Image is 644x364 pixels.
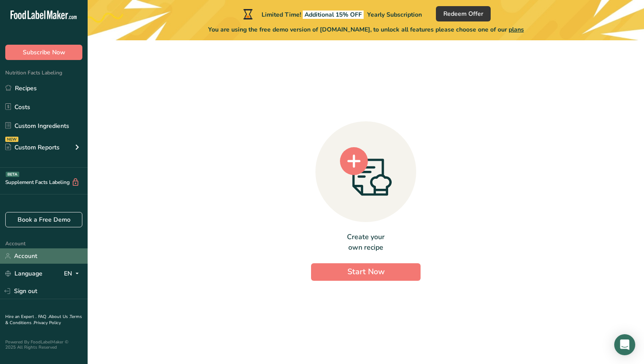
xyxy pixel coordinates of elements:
[443,9,483,18] span: Redeem Offer
[367,11,422,19] span: Yearly Subscription
[241,9,422,19] div: Limited Time!
[509,25,524,34] span: plans
[64,269,82,279] div: EN
[34,320,61,326] a: Privacy Policy
[5,137,18,142] div: NEW
[208,25,524,34] span: You are using the free demo version of [DOMAIN_NAME], to unlock all features please choose one of...
[347,266,385,277] span: Start Now
[5,266,42,281] a: Language
[311,263,421,281] button: Start Now
[5,45,82,60] button: Subscribe Now
[5,339,82,350] div: Powered By FoodLabelMaker © 2025 All Rights Reserved
[303,11,364,19] span: Additional 15% OFF
[5,314,36,320] a: Hire an Expert .
[614,334,635,355] div: Open Intercom Messenger
[5,314,82,326] a: Terms & Conditions .
[5,143,60,152] div: Custom Reports
[436,6,491,21] button: Redeem Offer
[38,314,49,320] a: FAQ .
[311,232,421,253] div: Create your own recipe
[23,48,65,57] span: Subscribe Now
[6,172,19,177] div: BETA
[5,212,82,227] a: Book a Free Demo
[49,314,70,320] a: About Us .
